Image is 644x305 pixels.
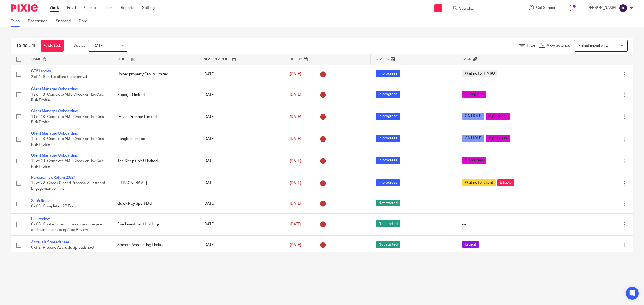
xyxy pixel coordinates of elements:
[198,106,284,128] td: [DATE]
[578,44,608,48] span: Select saved view
[121,5,134,10] a: Reports
[31,137,106,146] span: 12 of 13 · Complete AML Check on Tax Calc - Risk Profile
[112,213,198,235] td: Five Investment Holdings Ltd
[112,194,198,213] td: Quick Play Sport Ltd
[486,135,510,142] span: In progress
[28,43,35,48] span: (34)
[290,222,301,226] span: [DATE]
[198,150,284,172] td: [DATE]
[376,113,400,120] span: In progress
[198,213,284,235] td: [DATE]
[198,194,284,213] td: [DATE]
[112,84,198,106] td: Superjoi Limited
[31,181,105,191] span: 12 of 22 · Check Signed Proposal & Letter of Engagement on File
[290,243,301,247] span: [DATE]
[376,91,400,98] span: In progress
[31,205,77,209] span: 0 of 3 · Complete L2P Form
[31,132,78,135] a: Client Manager Onboarding
[497,179,514,186] span: Billable
[142,5,156,10] a: Settings
[547,44,570,47] span: View Settings
[31,93,106,102] span: 12 of 13 · Complete AML Check on Tax Calc - Risk Profile
[198,65,284,84] td: [DATE]
[527,44,535,47] span: Filter
[104,5,113,10] a: Team
[290,181,301,185] span: [DATE]
[50,5,59,10] a: Work
[31,87,78,91] a: Client Manager Onboarding
[31,222,103,232] span: 0 of 6 · Contact client to arrange a pre-year end planning meeting/Fee Review
[290,115,301,119] span: [DATE]
[31,176,76,180] a: Personal Tax Return 23/24
[376,179,400,186] span: In progress
[112,236,198,255] td: Smooth Accounting Limited
[31,109,78,113] a: Client Manager Onboarding
[462,201,541,206] div: ---
[459,6,507,11] input: Search
[112,128,198,150] td: Pengbro Limited
[198,236,284,255] td: [DATE]
[112,150,198,172] td: The Sleep Chief Limited
[462,113,484,120] span: ON HOLD
[587,5,616,10] p: [PERSON_NAME]
[112,172,198,194] td: [PERSON_NAME]
[376,157,400,164] span: In progress
[31,115,106,124] span: 11 of 13 · Complete AML Check on Tax Calc - Risk Profile
[290,137,301,141] span: [DATE]
[462,70,497,77] span: Waiting for HMRC
[290,72,301,76] span: [DATE]
[11,16,24,27] a: To do
[11,4,38,12] img: Pixie
[28,16,52,27] a: Reassigned
[31,154,78,157] a: Client Manager Onboarding
[462,241,479,248] span: Urgent
[31,159,106,169] span: 12 of 13 · Complete AML Check on Tax Calc - Risk Profile
[41,40,64,52] a: + Add task
[376,241,400,248] span: Not started
[198,172,284,194] td: [DATE]
[462,157,486,164] span: In progress
[31,240,69,244] a: Accruals Spreadsheet
[198,128,284,150] td: [DATE]
[376,70,400,77] span: In progress
[619,4,627,12] img: svg%3E
[462,91,486,98] span: In progress
[486,113,510,120] span: In progress
[84,5,96,10] a: Clients
[31,246,94,250] span: 0 of 2 · Prepare Accruals Spreadsheet
[462,179,496,186] span: Waiting for client
[112,106,198,128] td: Dream Dropper Limited
[112,65,198,84] td: United property Group Limited
[376,200,400,206] span: Not started
[462,222,541,227] div: ---
[198,84,284,106] td: [DATE]
[67,5,76,10] a: Email
[16,43,35,49] h1: To do
[31,217,50,221] a: Fee review
[79,16,92,27] a: Done
[74,43,85,48] p: Due by
[290,159,301,163] span: [DATE]
[376,135,400,142] span: In progress
[462,135,484,142] span: ON HOLD
[290,93,301,96] span: [DATE]
[56,16,75,27] a: Snoozed
[31,75,87,79] span: 2 of 4 · Send to client for approval
[290,202,301,206] span: [DATE]
[536,6,557,10] span: Get Support
[31,199,54,203] a: S455 Reclaim
[376,220,400,227] span: Not started
[31,69,51,73] a: CT61 forms
[92,44,104,48] span: [DATE]
[462,58,471,61] span: Tags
